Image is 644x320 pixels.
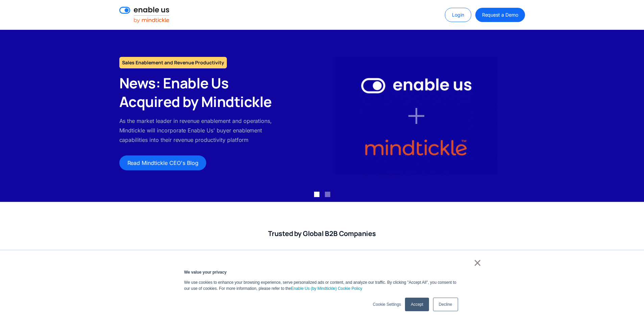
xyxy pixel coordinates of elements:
h2: Trusted by Global B2B Companies [119,229,525,238]
strong: We value your privacy [184,270,227,275]
p: As the market leader in revenue enablement and operations, Mindtickle will incorporate Enable Us'... [119,116,281,145]
a: Enable Us (by Mindtickle) Cookie Policy [291,285,362,292]
div: Show slide 2 of 2 [325,192,330,197]
a: × [474,260,482,266]
a: Request a Demo [475,8,525,22]
h1: Sales Enablement and Revenue Productivity [119,57,227,68]
h2: News: Enable Us Acquired by Mindtickle [119,74,281,111]
a: Login [445,8,471,22]
a: Read Mindtickle CEO's Blog [119,155,207,170]
div: next slide [617,30,644,202]
img: Enable Us by Mindtickle [335,57,497,175]
a: Cookie Settings [373,301,401,307]
div: Show slide 1 of 2 [314,192,319,197]
a: Accept [405,298,429,311]
p: We use cookies to enhance your browsing experience, serve personalized ads or content, and analyz... [184,279,460,292]
a: Decline [433,298,458,311]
